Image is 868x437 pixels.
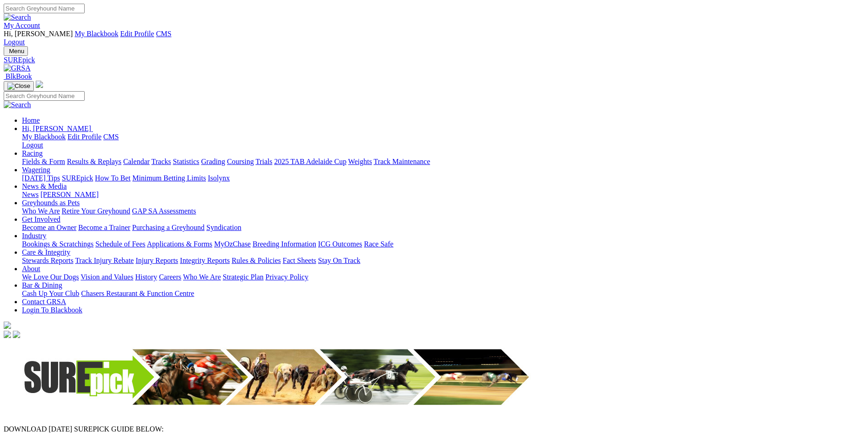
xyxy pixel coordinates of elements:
[22,207,864,215] div: Greyhounds as Pets
[22,240,93,248] a: Bookings & Scratchings
[22,215,60,223] a: Get Involved
[81,273,133,281] a: Vision and Values
[67,158,121,165] a: Results & Replays
[253,240,316,248] a: Breeding Information
[22,290,864,298] div: Bar & Dining
[4,4,85,13] input: Search
[214,240,251,248] a: MyOzChase
[81,290,194,297] a: Chasers Restaurant & Function Centre
[4,30,73,38] span: Hi, [PERSON_NAME]
[227,158,254,165] a: Coursing
[123,158,150,165] a: Calendar
[223,273,264,281] a: Strategic Plan
[22,116,40,124] a: Home
[62,207,130,215] a: Retire Your Greyhound
[22,232,46,240] a: Industry
[364,240,393,248] a: Race Safe
[62,174,93,182] a: SUREpick
[208,174,230,182] a: Isolynx
[135,273,157,281] a: History
[22,257,73,264] a: Stewards Reports
[22,257,864,265] div: Care & Integrity
[374,158,430,165] a: Track Maintenance
[132,224,205,231] a: Purchasing a Greyhound
[22,290,79,297] a: Cash Up Your Club
[151,158,171,165] a: Tracks
[4,64,31,72] img: GRSA
[22,248,70,256] a: Care & Integrity
[183,273,221,281] a: Who We Are
[4,340,553,415] img: Surepick_banner_2.jpg
[22,158,65,165] a: Fields & Form
[156,30,172,38] a: CMS
[120,30,154,38] a: Edit Profile
[22,158,864,166] div: Racing
[274,158,346,165] a: 2025 TAB Adelaide Cup
[147,240,212,248] a: Applications & Forms
[4,72,32,80] a: BlkBook
[40,191,98,198] a: [PERSON_NAME]
[22,207,60,215] a: Who We Are
[4,13,31,22] img: Search
[4,81,34,91] button: Toggle navigation
[22,133,864,149] div: Hi, [PERSON_NAME]
[132,174,206,182] a: Minimum Betting Limits
[22,298,66,306] a: Contact GRSA
[4,322,11,329] img: logo-grsa-white.png
[22,191,38,198] a: News
[22,273,864,281] div: About
[206,224,241,231] a: Syndication
[22,125,93,132] a: Hi, [PERSON_NAME]
[9,48,24,55] span: Menu
[22,149,43,157] a: Racing
[22,174,864,182] div: Wagering
[22,191,864,199] div: News & Media
[4,46,28,56] button: Toggle navigation
[36,81,43,88] img: logo-grsa-white.png
[159,273,181,281] a: Careers
[75,30,119,38] a: My Blackbook
[68,133,102,141] a: Edit Profile
[22,174,60,182] a: [DATE] Tips
[180,257,230,264] a: Integrity Reports
[22,199,80,207] a: Greyhounds as Pets
[5,72,32,80] span: BlkBook
[22,224,864,232] div: Get Involved
[4,56,864,64] a: SUREpick
[318,257,360,264] a: Stay On Track
[173,158,199,165] a: Statistics
[103,133,119,141] a: CMS
[318,240,362,248] a: ICG Outcomes
[22,281,62,289] a: Bar & Dining
[4,91,85,101] input: Search
[265,273,308,281] a: Privacy Policy
[22,166,50,174] a: Wagering
[4,101,31,109] img: Search
[22,240,864,248] div: Industry
[4,331,11,338] img: facebook.svg
[78,224,130,231] a: Become a Trainer
[22,141,43,149] a: Logout
[95,174,131,182] a: How To Bet
[22,133,66,141] a: My Blackbook
[75,257,134,264] a: Track Injury Rebate
[22,224,76,231] a: Become an Owner
[7,82,30,90] img: Close
[22,306,82,314] a: Login To Blackbook
[4,38,25,46] a: Logout
[22,182,67,190] a: News & Media
[4,22,40,29] a: My Account
[95,240,145,248] a: Schedule of Fees
[348,158,372,165] a: Weights
[255,158,272,165] a: Trials
[135,257,178,264] a: Injury Reports
[22,125,91,132] span: Hi, [PERSON_NAME]
[13,331,20,338] img: twitter.svg
[132,207,196,215] a: GAP SA Assessments
[22,265,40,273] a: About
[201,158,225,165] a: Grading
[232,257,281,264] a: Rules & Policies
[283,257,316,264] a: Fact Sheets
[22,273,79,281] a: We Love Our Dogs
